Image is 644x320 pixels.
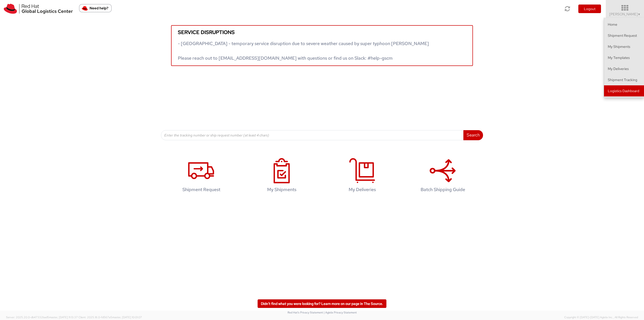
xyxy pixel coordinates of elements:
a: Didn't find what you were looking for? Learn more on our page in The Source. [258,299,386,308]
a: Shipment Request [604,30,644,41]
input: Enter the tracking number or ship request number (at least 4 chars) [161,130,464,140]
a: | Agistix Privacy Statement [324,311,357,314]
span: master, [DATE] 10:01:07 [112,315,142,319]
button: Need help? [79,4,112,12]
a: My Shipments [604,41,644,52]
button: Search [463,130,483,140]
a: My Shipments [244,153,319,200]
h4: My Shipments [249,187,314,192]
a: Shipment Request [164,153,239,200]
span: Copyright © [DATE]-[DATE] Agistix Inc., All Rights Reserved [564,315,638,319]
a: Batch Shipping Guide [405,153,480,200]
span: master, [DATE] 11:13:37 [49,315,78,319]
h4: My Deliveries [330,187,395,192]
a: My Deliveries [325,153,400,200]
a: Logistics Dashboard [604,85,644,96]
h4: Batch Shipping Guide [410,187,475,192]
a: Red Hat's Privacy Statement [288,311,323,314]
a: My Templates [604,52,644,63]
a: Shipment Tracking [604,74,644,85]
span: ▼ [638,12,641,16]
button: Logout [578,5,601,13]
span: [PERSON_NAME] [609,12,641,16]
span: Server: 2025.20.0-db47332bad5 [6,315,78,319]
a: Home [604,19,644,30]
a: My Deliveries [604,63,644,74]
span: - [GEOGRAPHIC_DATA] - temporary service disruption due to severe weather caused by super typhoon ... [178,41,429,61]
img: rh-logistics-00dfa346123c4ec078e1.svg [4,4,73,14]
span: Client: 2025.18.0-fd567a5 [78,315,142,319]
h5: Service disruptions [178,29,466,35]
h4: Shipment Request [169,187,234,192]
a: Service disruptions - [GEOGRAPHIC_DATA] - temporary service disruption due to severe weather caus... [171,25,473,66]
